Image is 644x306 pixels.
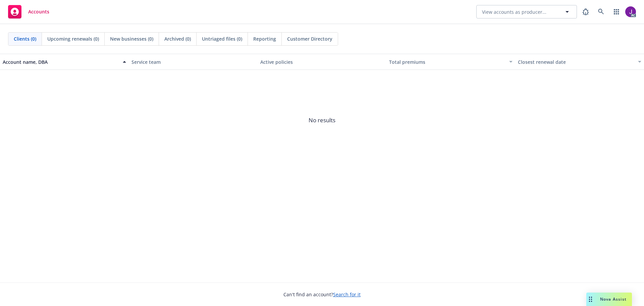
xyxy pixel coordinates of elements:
a: Report a Bug [579,5,592,18]
button: Active policies [258,54,386,70]
div: Closest renewal date [518,58,634,65]
span: Accounts [28,9,49,14]
div: Total premiums [389,58,505,65]
span: Clients (0) [14,35,36,42]
span: Upcoming renewals (0) [47,35,99,42]
button: View accounts as producer... [476,5,577,18]
button: Nova Assist [586,293,632,306]
button: Service team [129,54,258,70]
button: Closest renewal date [515,54,644,70]
span: Can't find an account? [283,291,361,298]
span: Reporting [253,35,276,42]
span: Untriaged files (0) [202,35,242,42]
span: New businesses (0) [110,35,153,42]
a: Search [594,5,608,18]
span: Archived (0) [164,35,191,42]
span: Nova Assist [600,296,627,302]
div: Active policies [260,58,384,65]
div: Drag to move [586,293,595,306]
a: Search for it [333,291,361,298]
div: Account name, DBA [3,58,119,65]
span: View accounts as producer... [482,8,546,15]
a: Accounts [5,2,52,21]
a: Switch app [610,5,623,18]
span: Customer Directory [287,35,332,42]
button: Total premiums [386,54,515,70]
img: photo [625,6,636,17]
div: Service team [131,58,255,65]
